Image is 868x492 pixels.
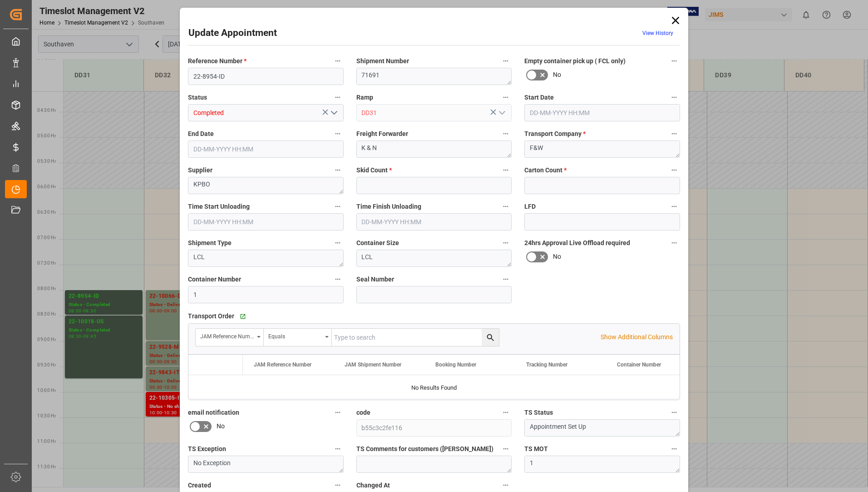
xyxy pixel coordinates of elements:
[601,332,673,342] p: Show Additional Columns
[668,407,680,418] button: TS Status
[668,237,680,249] button: 24hrs Approval Live Offload required
[345,361,401,368] span: JAM Shipment Number
[524,419,680,437] textarea: Appointment Set Up
[188,177,344,194] textarea: KPBO
[188,141,344,158] input: DD-MM-YYYY HH:MM
[524,129,586,139] span: Transport Company
[356,56,409,66] span: Shipment Number
[524,202,536,211] span: LFD
[524,456,680,473] textarea: 1
[500,164,512,176] button: Skid Count *
[500,128,512,140] button: Freight Forwarder
[188,275,241,284] span: Container Number
[524,104,680,121] input: DD-MM-YYYY HH:MM
[332,329,499,346] input: Type to search
[356,444,493,454] span: TS Comments for customers ([PERSON_NAME])
[356,93,373,102] span: Ramp
[356,238,399,248] span: Container Size
[495,106,508,120] button: open menu
[500,273,512,285] button: Seal Number
[500,237,512,249] button: Container Size
[524,93,554,102] span: Start Date
[668,128,680,140] button: Transport Company *
[188,56,247,66] span: Reference Number
[332,237,344,249] button: Shipment Type
[332,164,344,176] button: Supplier
[668,55,680,67] button: Empty container pick up ( FCL only)
[553,70,561,80] span: No
[500,91,512,103] button: Ramp
[332,91,344,103] button: Status
[617,361,661,368] span: Container Number
[435,361,476,368] span: Booking Number
[332,443,344,455] button: TS Exception
[356,213,512,231] input: DD-MM-YYYY HH:MM
[188,93,207,102] span: Status
[668,91,680,103] button: Start Date
[668,443,680,455] button: TS MOT
[356,166,392,175] span: Skid Count
[356,68,512,85] textarea: 71691
[482,329,499,346] button: search button
[188,104,344,121] input: Type to search/select
[188,408,239,417] span: email notification
[326,106,340,120] button: open menu
[524,141,680,158] textarea: F&W
[188,166,212,175] span: Supplier
[332,201,344,212] button: Time Start Unloading
[500,479,512,491] button: Changed At
[524,444,548,454] span: TS MOT
[356,275,394,284] span: Seal Number
[188,202,250,211] span: Time Start Unloading
[500,407,512,418] button: code
[356,104,512,121] input: Type to search/select
[524,408,553,417] span: TS Status
[188,213,344,231] input: DD-MM-YYYY HH:MM
[524,56,626,66] span: Empty container pick up ( FCL only)
[356,481,390,490] span: Changed At
[188,238,232,248] span: Shipment Type
[642,30,673,36] a: View History
[500,443,512,455] button: TS Comments for customers ([PERSON_NAME])
[332,407,344,418] button: email notification
[356,408,370,417] span: code
[268,330,322,341] div: Equals
[188,250,344,267] textarea: LCL
[188,129,214,139] span: End Date
[332,55,344,67] button: Reference Number *
[188,311,234,321] span: Transport Order
[500,201,512,212] button: Time Finish Unloading
[188,444,226,454] span: TS Exception
[217,422,225,431] span: No
[553,252,561,261] span: No
[356,129,408,139] span: Freight Forwarder
[200,330,254,341] div: JAM Reference Number
[668,164,680,176] button: Carton Count *
[188,26,277,40] h2: Update Appointment
[524,166,567,175] span: Carton Count
[524,238,630,248] span: 24hrs Approval Live Offload required
[196,329,264,346] button: open menu
[332,273,344,285] button: Container Number
[332,479,344,491] button: Created
[188,481,211,490] span: Created
[668,201,680,212] button: LFD
[332,128,344,140] button: End Date
[188,456,344,473] textarea: No Exception
[356,141,512,158] textarea: K & N
[254,361,311,368] span: JAM Reference Number
[264,329,332,346] button: open menu
[526,361,567,368] span: Tracking Number
[356,250,512,267] textarea: LCL
[356,202,421,211] span: Time Finish Unloading
[500,55,512,67] button: Shipment Number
